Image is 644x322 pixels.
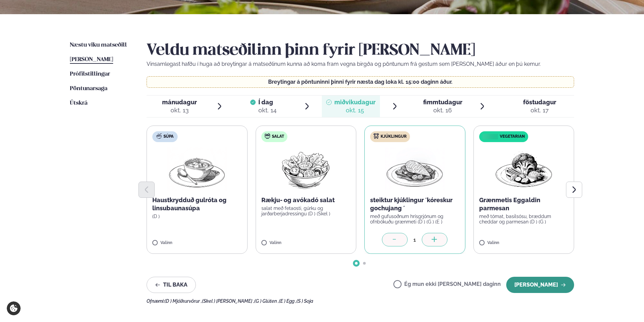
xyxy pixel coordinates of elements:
[370,196,460,212] p: steiktur kjúklingur ´kóreskur gochujang ´
[70,57,113,62] span: [PERSON_NAME]
[147,41,574,60] h2: Veldu matseðilinn þinn fyrir [PERSON_NAME]
[355,262,358,265] span: Go to slide 1
[70,85,107,93] a: Pöntunarsaga
[479,214,569,224] p: með tómat, basilsósu, bræddum cheddar og parmesan (D ) (G )
[147,60,574,68] p: Vinsamlegast hafðu í huga að breytingar á matseðlinum kunna að koma fram vegna birgða og pöntunum...
[156,133,162,139] img: soup.svg
[70,42,127,48] span: Næstu viku matseðill
[70,100,87,106] span: Útskrá
[279,298,297,304] span: (E ) Egg ,
[152,214,242,219] p: (D )
[254,298,279,304] span: (G ) Glúten ,
[423,99,462,106] span: fimmtudagur
[70,70,110,78] a: Prófílstillingar
[70,99,87,107] a: Útskrá
[373,133,379,139] img: chicken.svg
[479,196,569,212] p: Grænmetis Eggaldin parmesan
[152,196,242,212] p: Haustkrydduð gulróta og linsubaunasúpa
[523,99,556,106] span: föstudagur
[265,133,270,139] img: salad.svg
[334,106,376,114] div: okt. 15
[506,277,574,293] button: [PERSON_NAME]
[167,147,227,191] img: Soup.png
[423,106,462,114] div: okt. 16
[147,277,196,293] button: Til baka
[163,134,174,139] span: Súpa
[523,106,556,114] div: okt. 17
[408,236,422,244] div: 1
[381,134,407,139] span: Kjúklingur
[566,182,582,198] button: Next slide
[147,298,574,304] div: Ofnæmi:
[162,99,197,106] span: mánudagur
[334,99,376,106] span: miðvikudagur
[297,298,313,304] span: (S ) Soja
[70,56,113,64] a: [PERSON_NAME]
[370,214,460,224] p: með gufusoðnum hrísgrjónum og ofnbökuðu grænmeti (D ) (G ) (E )
[385,147,444,191] img: Chicken-breast.png
[363,262,366,265] span: Go to slide 2
[164,298,202,304] span: (D ) Mjólkurvörur ,
[261,196,351,204] p: Rækju- og avókadó salat
[162,106,197,114] div: okt. 13
[261,206,351,216] p: salat með fetaosti, gúrku og jarðarberjadressingu (D ) (Skel )
[494,147,553,191] img: Vegan.png
[154,79,567,85] p: Breytingar á pöntuninni þinni fyrir næsta dag loka kl. 15:00 daginn áður.
[481,134,499,140] img: icon
[7,301,21,315] a: Cookie settings
[272,134,284,139] span: Salat
[276,147,336,191] img: Salad.png
[258,106,277,114] div: okt. 14
[202,298,254,304] span: (Skel ) [PERSON_NAME] ,
[70,86,107,91] span: Pöntunarsaga
[258,98,277,106] span: Í dag
[500,134,525,139] span: Vegetarian
[70,41,127,49] a: Næstu viku matseðill
[70,71,110,77] span: Prófílstillingar
[138,182,155,198] button: Previous slide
